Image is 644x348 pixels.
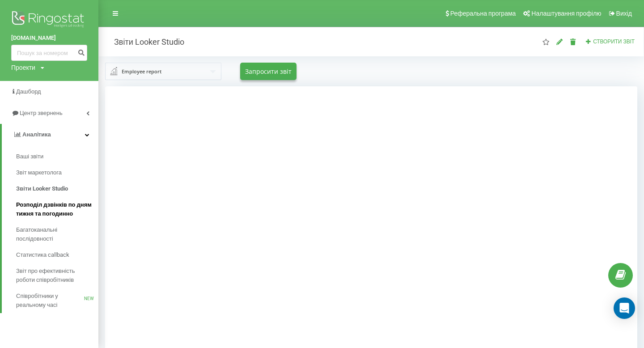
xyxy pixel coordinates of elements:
span: Створити звіт [593,38,635,45]
i: Цей звіт буде завантажений першим при відкритті "Звіти Looker Studio". Ви можете призначити будь-... [542,38,550,45]
a: Статистика callback [16,247,98,263]
span: Вихід [616,10,632,17]
i: Створити звіт [585,38,592,44]
i: Редагувати звіт [556,38,563,45]
a: Ваші звіти [16,149,98,165]
a: Звіт про ефективність роботи співробітників [16,263,98,288]
i: Видалити звіт [569,38,577,45]
span: Аналiтика [22,131,51,138]
button: Запросити звіт [240,63,297,80]
a: Співробітники у реальному часіNEW [16,288,98,313]
div: Open Intercom Messenger [614,297,635,319]
span: Реферальна програма [450,10,516,17]
a: Аналiтика [2,124,98,145]
span: Звіт маркетолога [16,168,62,177]
a: Звіти Looker Studio [16,181,98,197]
span: Багатоканальні послідовності [16,225,94,243]
input: Пошук за номером [11,45,87,61]
a: [DOMAIN_NAME] [11,34,87,42]
span: Центр звернень [20,110,63,116]
h2: Звіти Looker Studio [105,37,184,47]
span: Співробітники у реальному часі [16,292,84,310]
a: Звіт маркетолога [16,165,98,181]
span: Статистика callback [16,250,69,259]
div: Employee report [122,67,161,76]
span: Налаштування профілю [531,10,601,17]
span: Звіти Looker Studio [16,184,68,193]
a: Розподіл дзвінків по дням тижня та погодинно [16,197,98,222]
img: Ringostat logo [11,9,87,31]
span: Дашборд [16,88,41,95]
span: Звіт про ефективність роботи співробітників [16,267,94,284]
span: Ваші звіти [16,152,43,161]
span: Розподіл дзвінків по дням тижня та погодинно [16,200,94,218]
a: Багатоканальні послідовності [16,222,98,247]
div: Проекти [11,63,35,72]
button: Створити звіт [583,38,637,46]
